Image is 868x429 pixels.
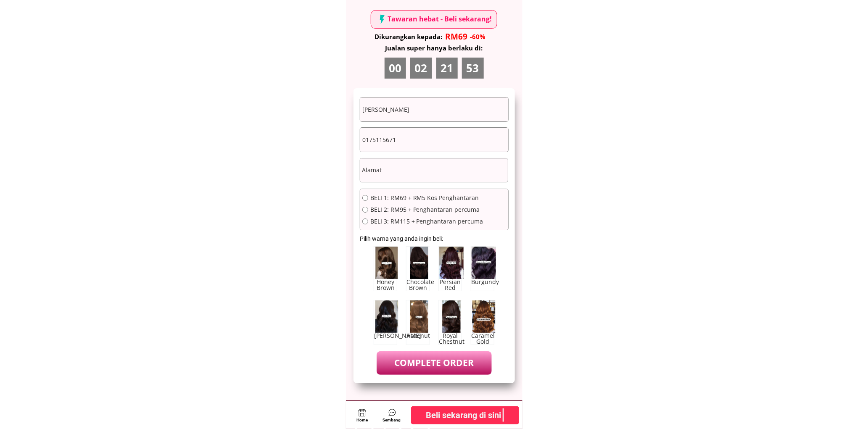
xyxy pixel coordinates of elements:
[374,279,397,291] div: Honey Brown
[406,333,429,339] div: Hazenut
[370,207,483,213] span: BELI 2: RM95 + Penghantaran percuma
[370,218,483,224] span: BELI 3: RM115 + Penghantaran percuma
[360,158,508,182] input: Alamat
[370,195,483,201] span: BELI 1: RM69 + RM5 Kos Penghantaran
[360,234,446,243] div: Pilih warna yang anda ingin beli:
[354,417,371,424] div: Home
[471,333,494,345] div: Caramel Gold
[375,32,572,42] div: Dikurangkan kepada:
[406,279,429,291] div: Chocolate Brown
[377,351,491,374] p: COMPLETE ORDER
[380,417,404,424] div: Sembang
[374,333,397,339] div: [PERSON_NAME]
[346,43,522,53] div: Jualan super hanya berlaku di:
[439,279,462,291] div: Persian Red
[471,279,494,285] div: Burgundy
[470,32,667,42] div: -60%
[360,128,508,152] input: Telefon
[439,333,462,345] div: Royal Chestnut
[360,97,508,121] input: Nama
[426,408,501,422] b: Beli sekarang di sini
[445,30,642,43] div: RM69
[341,14,538,25] div: Tawaran hebat - Beli sekarang!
